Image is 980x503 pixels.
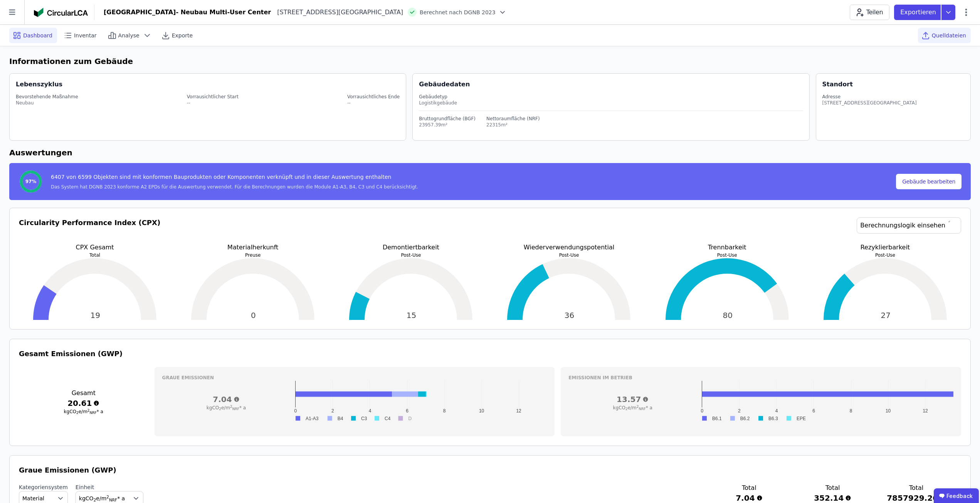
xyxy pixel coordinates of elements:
[419,94,803,100] div: Gebäudetyp
[271,8,403,17] div: [STREET_ADDRESS][GEOGRAPHIC_DATA]
[419,122,476,128] div: 23957.39m²
[22,495,44,502] span: Material
[25,178,37,185] span: 97%
[19,243,171,252] p: CPX Gesamt
[74,32,97,39] span: Inventar
[809,252,961,258] p: Post-Use
[19,348,961,359] h3: Gesamt Emissionen (GWP)
[162,394,291,405] h3: 7.04
[932,32,966,39] span: Quelldateien
[162,375,547,381] h3: Graue Emissionen
[19,465,961,476] h3: Graue Emissionen (GWP)
[493,243,645,252] p: Wiederverwendungspotential
[486,116,540,122] div: Nettoraumfläche (NRF)
[896,174,962,189] button: Gebäude bearbeiten
[19,252,171,258] p: Total
[23,32,52,39] span: Dashboard
[172,32,193,39] span: Exporte
[651,243,803,252] p: Trennbarkeit
[719,483,778,493] h3: Total
[850,5,889,20] button: Teilen
[9,56,971,67] h6: Informationen zum Gebäude
[76,483,143,491] label: Einheit
[187,100,239,106] div: --
[219,407,221,411] sub: 2
[34,8,88,17] img: Concular
[177,243,329,252] p: Materialherkunft
[568,394,697,405] h3: 13.57
[90,411,97,415] sub: NRF
[104,8,271,17] div: [GEOGRAPHIC_DATA]- Neubau Multi-User Center
[230,405,232,409] sup: 2
[19,483,68,491] label: Kategoriensystem
[76,411,79,415] sub: 2
[887,483,946,493] h3: Total
[19,217,160,243] h3: Circularity Performance Index (CPX)
[822,80,853,89] div: Standort
[420,8,496,16] span: Berechnet nach DGNB 2023
[16,80,62,89] div: Lebenszyklus
[639,407,646,411] sub: NRF
[335,252,487,258] p: Post-Use
[803,483,862,493] h3: Total
[106,495,109,499] sup: 2
[109,498,117,502] sub: NRF
[486,122,540,128] div: 22315m²
[87,409,90,412] sup: 2
[19,389,148,398] h3: Gesamt
[822,100,917,106] div: [STREET_ADDRESS][GEOGRAPHIC_DATA]
[347,100,400,106] div: --
[900,8,938,17] p: Exportieren
[637,405,639,409] sup: 2
[651,252,803,258] p: Post-Use
[232,407,239,411] sub: NRF
[177,252,329,258] p: Preuse
[64,409,103,414] span: kgCO e/m * a
[51,173,418,184] div: 6407 von 6599 Objekten sind mit konformen Bauprodukten oder Komponenten verknüpft und in dieser A...
[809,243,961,252] p: Rezyklierbarkeit
[207,405,246,410] span: kgCO e/m * a
[19,398,148,409] h3: 20.61
[822,94,917,100] div: Adresse
[625,407,628,411] sub: 2
[857,217,961,234] a: Berechnungslogik einsehen
[419,100,803,106] div: Logistikgebäude
[16,100,78,106] div: Neubau
[51,184,418,190] div: Das System hat DGNB 2023 konforme A2 EPDs für die Auswertung verwendet. Für die Berechnungen wurd...
[187,94,239,100] div: Vorrausichtlicher Start
[493,252,645,258] p: Post-Use
[419,116,476,122] div: Bruttogrundfläche (BGF)
[118,32,140,39] span: Analyse
[613,405,652,410] span: kgCO e/m * a
[94,498,96,502] sub: 2
[419,80,809,89] div: Gebäudedaten
[9,147,971,158] h6: Auswertungen
[16,94,78,100] div: Bevorstehende Maßnahme
[347,94,400,100] div: Vorrausichtliches Ende
[79,495,125,501] span: kgCO e/m * a
[335,243,487,252] p: Demontiertbarkeit
[568,375,953,381] h3: Emissionen im betrieb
